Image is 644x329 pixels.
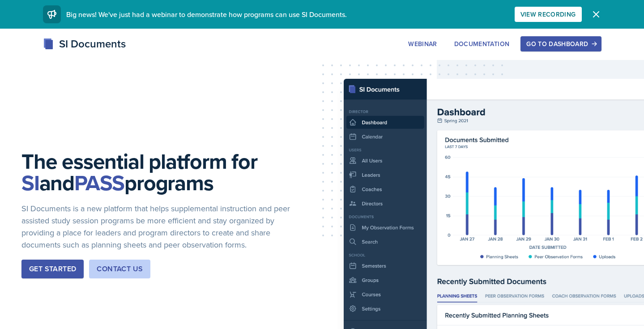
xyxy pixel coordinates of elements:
[526,40,595,47] div: Go to Dashboard
[520,36,601,51] button: Go to Dashboard
[89,260,150,278] button: Contact Us
[66,9,347,19] span: Big news! We've just had a webinar to demonstrate how programs can use SI Documents.
[515,7,582,22] button: View Recording
[29,264,76,274] div: Get Started
[21,260,84,278] button: Get Started
[520,11,576,18] div: View Recording
[402,36,443,51] button: Webinar
[97,264,143,274] div: Contact Us
[448,36,516,51] button: Documentation
[408,40,437,47] div: Webinar
[43,36,126,52] div: SI Documents
[454,40,510,47] div: Documentation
